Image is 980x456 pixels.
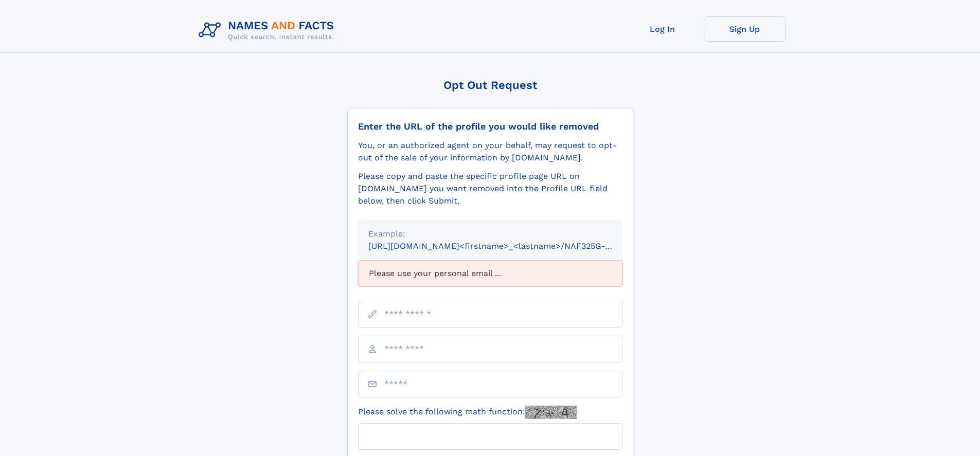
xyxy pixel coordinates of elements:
div: Enter the URL of the profile you would like removed [358,121,622,132]
div: Example: [368,228,612,240]
a: Sign Up [704,16,786,42]
div: Opt Out Request [347,79,633,92]
a: Log In [621,16,704,42]
div: You, or an authorized agent on your behalf, may request to opt-out of the sale of your informatio... [358,139,622,164]
div: Please copy and paste the specific profile page URL on [DOMAIN_NAME] you want removed into the Pr... [358,170,622,207]
label: Please solve the following math function: [358,406,577,419]
img: Logo Names and Facts [194,16,343,44]
small: [URL][DOMAIN_NAME]<firstname>_<lastname>/NAF325G-xxxxxxxx [368,241,642,251]
div: Please use your personal email ... [358,261,622,286]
